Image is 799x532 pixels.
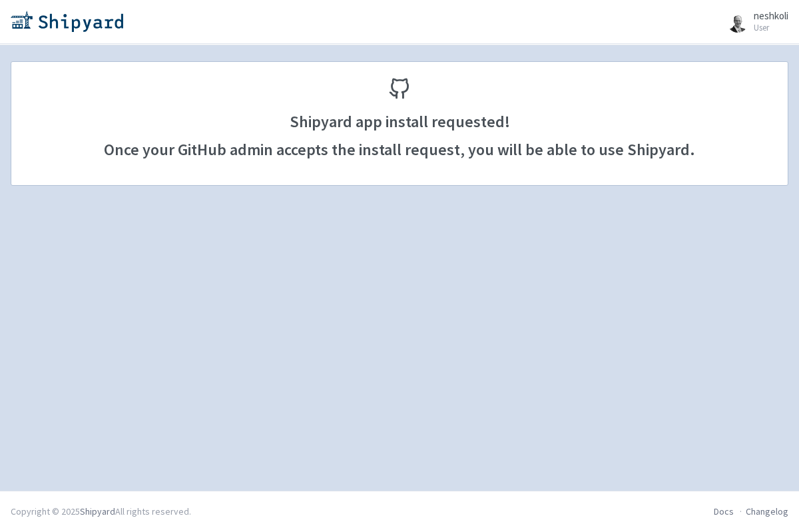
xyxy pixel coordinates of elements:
a: neshkoli User [719,11,788,32]
p: Once your GitHub admin accepts the install request, you will be able to use Shipyard. [27,141,772,158]
span: neshkoli [754,9,788,22]
a: Shipyard [80,505,115,517]
a: Docs [714,505,734,517]
small: User [754,23,788,32]
div: Copyright © 2025 All rights reserved. [11,505,191,519]
p: Shipyard app install requested! [27,113,772,131]
a: Changelog [746,505,788,517]
img: Shipyard logo [11,11,123,32]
